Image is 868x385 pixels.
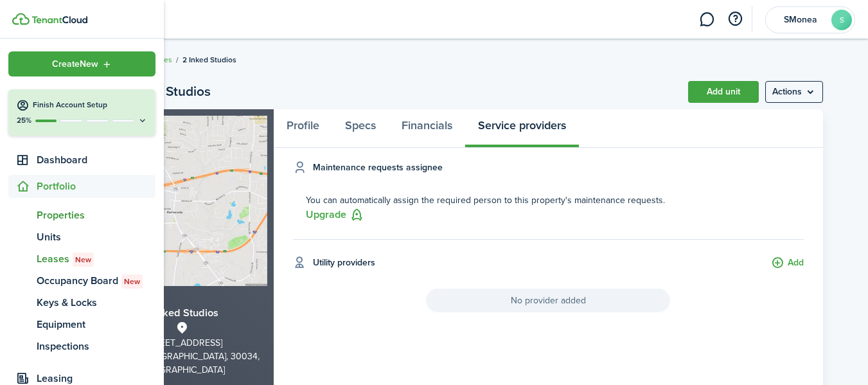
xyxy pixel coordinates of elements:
[313,161,443,174] h4: Maintenance requests assignee
[8,248,155,270] a: LeasesNew
[274,109,332,148] a: Profile
[332,109,389,148] a: Specs
[97,336,267,350] div: [STREET_ADDRESS]
[306,193,804,207] p: You can automatically assign the required person to this property's maintenance requests.
[52,60,98,69] span: Create New
[37,179,155,194] span: Portfolio
[31,16,87,24] img: TenantCloud
[37,152,155,168] span: Dashboard
[37,273,155,289] span: Occupancy Board
[16,115,32,126] p: 25%
[37,251,155,267] span: Leases
[831,10,852,30] avatar-text: S
[8,314,155,336] a: Equipment
[37,295,155,310] span: Keys & Locks
[313,256,375,269] h4: Utility providers
[37,317,155,332] span: Equipment
[306,207,364,223] button: Upgrade
[426,289,670,312] span: No provider added
[695,3,719,36] a: Messaging
[124,276,140,287] span: New
[12,13,30,25] img: TenantCloud
[724,8,746,30] button: Open resource center
[8,292,155,314] a: Keys & Locks
[182,54,236,66] span: 2 Inked Studios
[97,305,267,321] h3: 2 Inked Studios
[688,81,759,103] a: Add unit
[33,100,148,111] h4: Finish Account Setup
[775,15,826,24] span: SMonea
[37,229,155,245] span: Units
[37,339,155,354] span: Inspections
[8,270,155,292] a: Occupancy BoardNew
[771,256,804,271] button: Add
[765,81,823,103] button: Open menu
[765,81,823,103] menu-btn: Actions
[97,116,267,286] img: Property avatar
[119,81,211,103] h2: 2 Inked Studios
[8,226,155,248] a: Units
[8,336,155,357] a: Inspections
[75,254,91,265] span: New
[8,204,155,226] a: Properties
[37,208,155,223] span: Properties
[8,89,155,136] button: Finish Account Setup25%
[97,350,267,377] div: Decatur, [GEOGRAPHIC_DATA], 30034, [GEOGRAPHIC_DATA]
[389,109,465,148] a: Financials
[8,51,155,76] button: Open menu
